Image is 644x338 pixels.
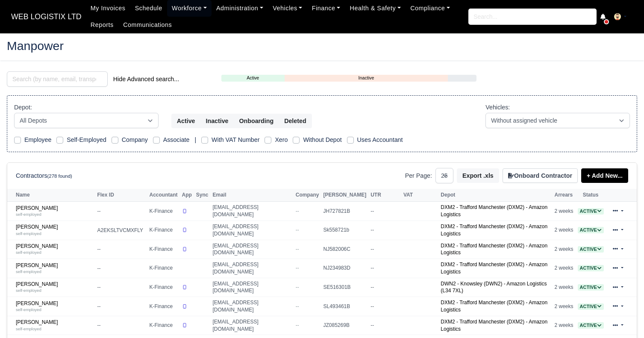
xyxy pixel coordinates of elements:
td: 2 weeks [553,202,576,221]
a: Active [578,265,604,271]
label: Uses Accountant [357,135,403,145]
td: -- [368,278,401,297]
a: DXM2 - Trafford Manchester (DXM2) - Amazon Logistics [441,223,547,237]
a: Active [578,284,604,290]
button: Deleted [279,114,312,128]
td: SL493461B [321,297,369,316]
label: With VAT Number [212,135,259,145]
a: Inactive [285,74,448,82]
td: -- [368,259,401,278]
td: [EMAIL_ADDRESS][DOMAIN_NAME] [211,220,294,240]
th: Flex ID [95,189,147,202]
span: Active [578,227,604,233]
span: Active [578,303,604,310]
button: Inactive [200,114,234,128]
td: JH727821B [321,202,369,221]
a: DXM2 - Trafford Manchester (DXM2) - Amazon Logistics [441,300,547,313]
small: self-employed [16,269,41,274]
td: 2 weeks [553,278,576,297]
a: Active [578,246,604,252]
label: Xero [275,135,288,145]
label: Depot: [14,103,32,112]
td: -- [368,316,401,335]
input: Search... [468,9,597,25]
td: 2 weeks [553,259,576,278]
td: JZ085269B [321,316,369,335]
h2: Manpower [7,40,637,52]
th: [PERSON_NAME] [321,189,369,202]
button: Export .xls [457,168,499,183]
td: [EMAIL_ADDRESS][DOMAIN_NAME] [211,240,294,259]
small: self-employed [16,250,41,255]
td: K-Finance [147,259,180,278]
button: Active [171,114,201,128]
small: self-employed [16,231,41,236]
label: Associate [163,135,190,145]
a: Active [578,322,604,328]
div: + Add New... [578,168,628,183]
td: K-Finance [147,220,180,240]
th: UTR [368,189,401,202]
a: Active [578,227,604,233]
label: Vehicles: [485,103,510,112]
small: self-employed [16,307,41,312]
label: Self-Employed [67,135,106,145]
th: Status [576,189,606,202]
td: [EMAIL_ADDRESS][DOMAIN_NAME] [211,316,294,335]
a: WEB LOGISTIX LTD [7,9,86,25]
th: Depot [438,189,552,202]
span: WEB LOGISTIX LTD [7,8,86,25]
small: (278 found) [47,173,72,179]
small: self-employed [16,326,41,331]
a: [PERSON_NAME] self-employed [16,319,93,332]
th: Accountant [147,189,180,202]
td: -- [95,202,147,221]
a: Active [578,303,604,309]
td: A2EKSLTVCMXFLY [95,220,147,240]
a: [PERSON_NAME] self-employed [16,224,93,236]
th: Email [211,189,294,202]
span: | [194,136,196,143]
td: 2 weeks [553,316,576,335]
span: -- [296,246,299,252]
a: [PERSON_NAME] self-employed [16,281,93,294]
th: Company [294,189,321,202]
td: NJ234983D [321,259,369,278]
td: -- [368,202,401,221]
span: Active [578,322,604,329]
button: Onboarding [234,114,279,128]
td: -- [95,240,147,259]
a: [PERSON_NAME] self-employed [16,205,93,217]
span: -- [296,284,299,290]
td: -- [368,240,401,259]
th: VAT [401,189,438,202]
td: K-Finance [147,297,180,316]
td: -- [95,297,147,316]
td: K-Finance [147,278,180,297]
a: Active [578,208,604,214]
th: Sync [194,189,211,202]
button: Onboard Contractor [503,168,578,183]
a: Active [221,74,285,82]
td: [EMAIL_ADDRESS][DOMAIN_NAME] [211,259,294,278]
a: [PERSON_NAME] self-employed [16,243,93,256]
td: K-Finance [147,316,180,335]
td: [EMAIL_ADDRESS][DOMAIN_NAME] [211,278,294,297]
a: Communications [118,17,177,33]
h6: Contractors [16,172,72,179]
td: [EMAIL_ADDRESS][DOMAIN_NAME] [211,202,294,221]
label: Company [122,135,148,145]
td: 2 weeks [553,240,576,259]
td: NJ582006C [321,240,369,259]
th: Arrears [553,189,576,202]
small: self-employed [16,212,41,217]
button: Hide Advanced search... [108,72,185,86]
td: K-Finance [147,240,180,259]
td: -- [368,297,401,316]
a: + Add New... [581,168,628,183]
a: DXM2 - Trafford Manchester (DXM2) - Amazon Logistics [441,319,547,332]
span: Active [578,284,604,291]
small: self-employed [16,288,41,293]
td: -- [95,259,147,278]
